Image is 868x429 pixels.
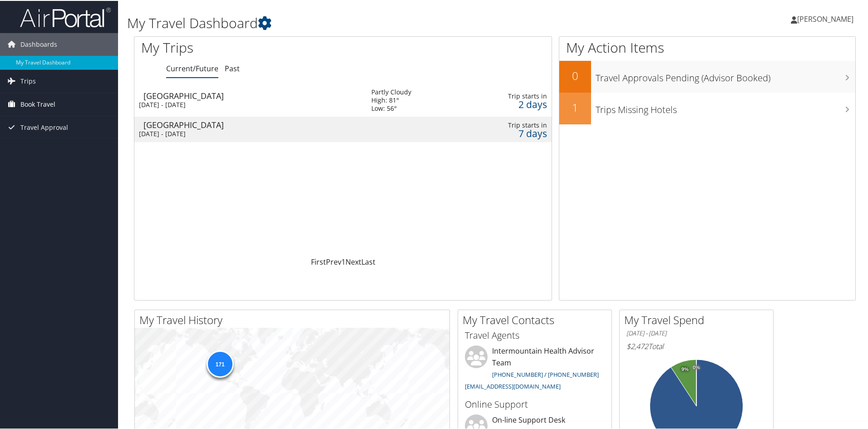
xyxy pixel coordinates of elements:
span: Travel Approval [20,115,68,138]
h6: Total [626,340,766,350]
span: $2,472 [626,340,648,350]
div: 171 [206,350,233,377]
h1: My Action Items [559,37,855,56]
h3: Online Support [465,397,605,410]
a: Current/Future [166,63,218,73]
a: [PHONE_NUMBER] / [PHONE_NUMBER] [492,370,599,378]
a: 0Travel Approvals Pending (Advisor Booked) [559,60,855,92]
h2: 1 [559,99,591,114]
span: Book Travel [20,92,55,115]
div: Trip starts in [476,120,547,128]
a: Past [225,63,240,73]
div: [GEOGRAPHIC_DATA] [143,120,362,128]
a: First [311,256,326,266]
a: 1 [341,256,345,266]
h3: Trips Missing Hotels [596,98,855,115]
div: [DATE] - [DATE] [139,129,358,137]
li: Intermountain Health Advisor Team [460,345,609,393]
a: [EMAIL_ADDRESS][DOMAIN_NAME] [465,381,561,390]
div: [GEOGRAPHIC_DATA] [143,91,362,99]
h6: [DATE] - [DATE] [626,328,766,337]
h3: Travel Agents [465,328,605,341]
span: [PERSON_NAME] [797,13,853,23]
h2: My Travel History [139,311,449,327]
div: Partly Cloudy [371,87,411,95]
h1: My Trips [141,37,371,56]
tspan: 0% [693,364,700,370]
div: High: 81° [371,95,411,104]
img: airportal-logo.png [20,6,111,27]
a: 1Trips Missing Hotels [559,92,855,123]
h1: My Travel Dashboard [127,13,617,32]
div: Trip starts in [476,91,547,99]
tspan: 9% [681,366,689,371]
h2: My Travel Contacts [463,311,612,327]
h3: Travel Approvals Pending (Advisor Booked) [596,66,855,84]
a: Prev [326,256,341,266]
div: 7 days [476,128,547,137]
div: [DATE] - [DATE] [139,100,358,108]
div: 2 days [476,99,547,108]
a: Last [361,256,375,266]
span: Dashboards [20,32,57,55]
h2: My Travel Spend [624,311,773,327]
a: Next [345,256,361,266]
h2: 0 [559,67,591,83]
span: Trips [20,69,36,92]
a: [PERSON_NAME] [791,5,863,32]
div: Low: 56° [371,104,411,112]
